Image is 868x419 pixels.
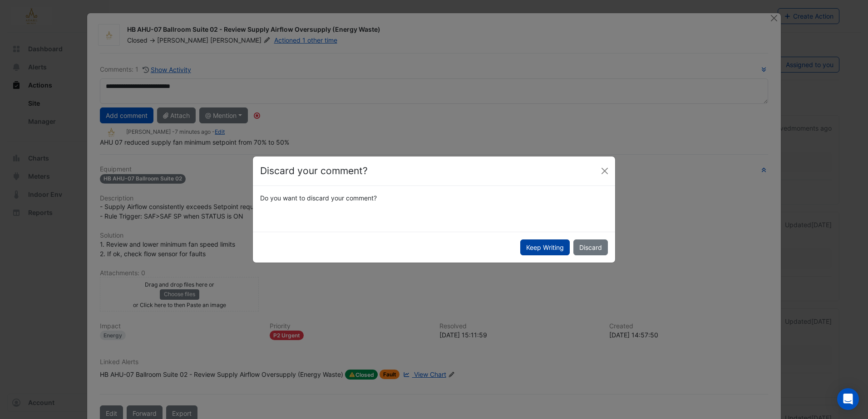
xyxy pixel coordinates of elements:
button: Keep Writing [520,239,570,255]
div: Open Intercom Messenger [837,388,859,410]
h4: Discard your comment? [260,164,368,178]
div: Do you want to discard your comment? [255,193,613,203]
button: Close [598,164,612,178]
button: Discard [573,239,608,255]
